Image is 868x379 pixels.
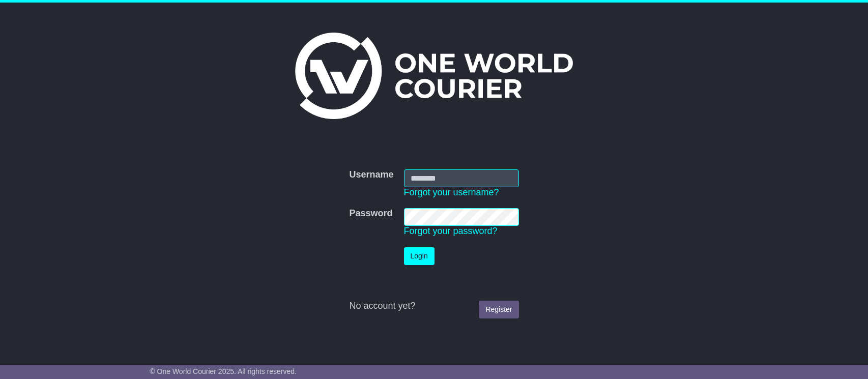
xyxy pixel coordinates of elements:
[404,226,498,236] a: Forgot your password?
[404,247,435,265] button: Login
[349,301,518,312] div: No account yet?
[349,208,392,219] label: Password
[479,301,518,318] a: Register
[349,169,393,181] label: Username
[404,187,499,197] a: Forgot your username?
[150,367,297,375] span: © One World Courier 2025. All rights reserved.
[295,33,573,119] img: One World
